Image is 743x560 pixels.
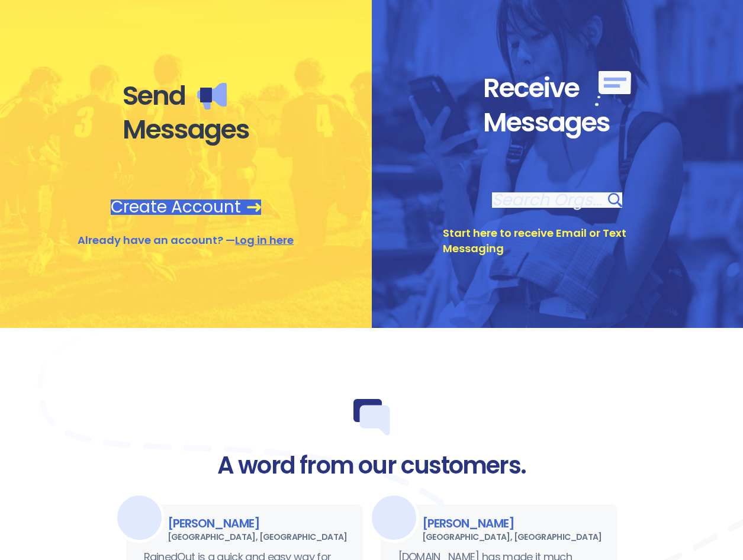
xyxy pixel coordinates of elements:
img: Send messages [197,83,227,110]
a: Log in here [235,233,294,247]
img: Receive messages [595,71,631,106]
div: [GEOGRAPHIC_DATA], [GEOGRAPHIC_DATA] [393,531,606,543]
div: Receive [483,71,631,106]
div: [GEOGRAPHIC_DATA], [GEOGRAPHIC_DATA] [138,531,351,543]
div: Messages [123,113,249,146]
div: Messages [483,106,631,139]
div: Start here to receive Email or Text Messaging [443,226,673,256]
div: [PERSON_NAME] [393,516,606,531]
a: Create Account [111,199,261,215]
div: Send [123,79,249,112]
div: Already have an account? — [78,233,294,248]
div: [PERSON_NAME] [138,516,351,531]
a: Search Orgs… [492,192,622,208]
img: Dialogue bubble [353,399,390,436]
div: A word from our customers. [217,453,526,478]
